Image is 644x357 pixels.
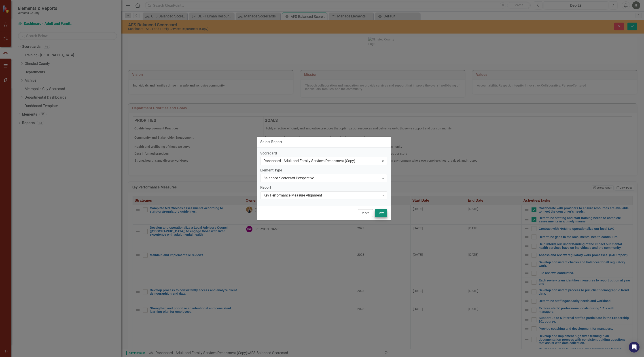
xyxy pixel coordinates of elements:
div: Dashboard - Adult and Family Services Department (Copy) [263,158,379,164]
label: Element Type [260,168,387,173]
button: Cancel [358,209,373,217]
div: Balanced Scorecard Perspective [263,176,379,181]
div: Key Performance Measure Alignment [263,193,379,198]
div: Open Intercom Messenger [629,342,640,353]
button: Save [375,209,387,217]
div: Select Report [260,140,282,144]
label: Scorecard [260,151,387,156]
label: Report [260,185,387,190]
